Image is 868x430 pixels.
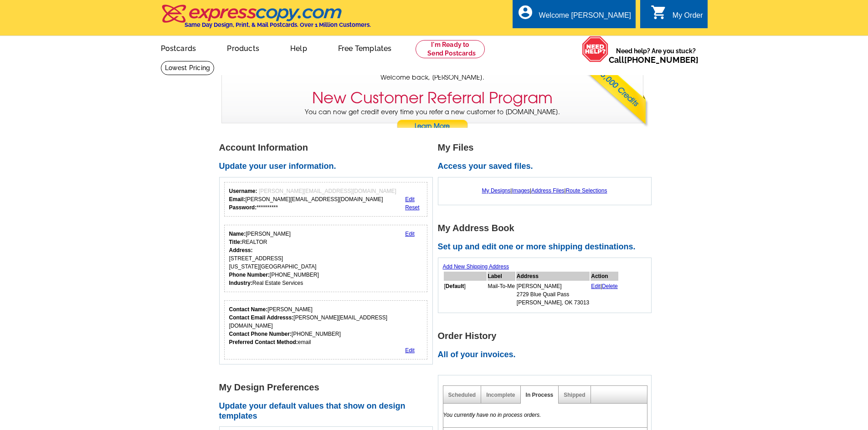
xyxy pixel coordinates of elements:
strong: Industry: [229,280,252,286]
h2: Access your saved files. [438,162,657,172]
h3: New Customer Referral Program [312,89,553,107]
h1: Account Information [219,143,438,152]
td: [ ] [444,282,487,307]
a: My Designs [482,187,511,194]
img: help [582,36,609,62]
a: Edit [591,283,601,289]
a: Learn More [396,120,468,133]
h4: Same Day Design, Print, & Mail Postcards. Over 1 Million Customers. [185,21,371,28]
span: Call [609,55,699,65]
strong: Preferred Contact Method: [229,339,298,345]
a: Add New Shipping Address [443,263,509,270]
td: [PERSON_NAME] 2729 Blue Quail Pass [PERSON_NAME], OK 73013 [516,282,590,307]
div: Your login information. [224,182,428,217]
a: [PHONE_NUMBER] [624,55,699,65]
h1: My Design Preferences [219,383,438,392]
a: Edit [405,196,415,202]
strong: Contact Name: [229,306,268,313]
a: Reset [405,204,419,211]
div: [PERSON_NAME][EMAIL_ADDRESS][DOMAIN_NAME] ********** [229,187,396,212]
a: Shipped [564,392,585,398]
strong: Name: [229,231,246,237]
a: Address Files [531,187,565,194]
th: Address [516,272,590,281]
th: Action [591,272,618,281]
td: Mail-To-Me [488,282,515,307]
div: Your personal details. [224,225,428,292]
td: | [591,282,618,307]
a: Same Day Design, Print, & Mail Postcards. Over 1 Million Customers. [161,11,371,28]
div: My Order [673,11,703,24]
strong: Address: [229,247,253,253]
a: In Process [526,392,554,398]
a: Help [276,37,322,58]
strong: Username: [229,188,257,194]
a: Delete [602,283,618,289]
a: Products [212,37,274,58]
a: Scheduled [448,392,476,398]
th: Label [488,272,515,281]
a: Edit [405,231,415,237]
a: Free Templates [324,37,406,58]
a: shopping_cart My Order [651,10,703,21]
p: You can now get credit every time you refer a new customer to [DOMAIN_NAME]. [222,107,643,133]
span: Welcome back, [PERSON_NAME]. [380,73,484,82]
i: shopping_cart [651,4,667,20]
h2: Update your user information. [219,162,438,172]
a: Incomplete [486,392,515,398]
h2: All of your invoices. [438,350,657,360]
a: Postcards [146,37,211,58]
strong: Email: [229,196,246,202]
h1: Order History [438,331,657,341]
h1: My Files [438,143,657,152]
div: Welcome [PERSON_NAME] [539,11,631,24]
h2: Set up and edit one or more shipping destinations. [438,242,657,252]
div: | | | [443,182,647,199]
span: [PERSON_NAME][EMAIL_ADDRESS][DOMAIN_NAME] [259,188,396,194]
span: Need help? Are you stuck? [609,46,703,65]
h1: My Address Book [438,223,657,233]
strong: Contact Email Addresss: [229,314,294,321]
a: Route Selections [566,187,607,194]
i: account_circle [517,4,534,20]
a: Images [512,187,529,194]
a: Edit [405,347,415,354]
strong: Phone Number: [229,272,270,278]
div: [PERSON_NAME] [PERSON_NAME][EMAIL_ADDRESS][DOMAIN_NAME] [PHONE_NUMBER] email [229,305,423,346]
em: You currently have no in process orders. [443,412,541,418]
strong: Contact Phone Number: [229,331,292,337]
h2: Update your default values that show on design templates [219,401,438,421]
strong: Title: [229,239,242,245]
div: [PERSON_NAME] REALTOR [STREET_ADDRESS] [US_STATE][GEOGRAPHIC_DATA] [PHONE_NUMBER] Real Estate Ser... [229,230,319,287]
b: Default [446,283,464,289]
div: Who should we contact regarding order issues? [224,300,428,359]
strong: Password: [229,204,257,211]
